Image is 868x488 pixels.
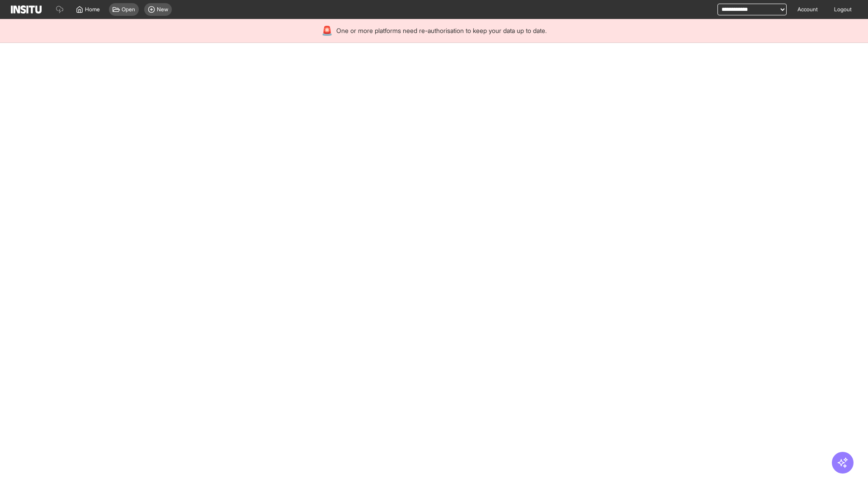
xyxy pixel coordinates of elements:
[11,5,42,14] img: Logo
[85,6,100,13] span: Home
[321,24,333,37] div: 🚨
[336,26,547,35] span: One or more platforms need re-authorisation to keep your data up to date.
[122,6,135,13] span: Open
[157,6,168,13] span: New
